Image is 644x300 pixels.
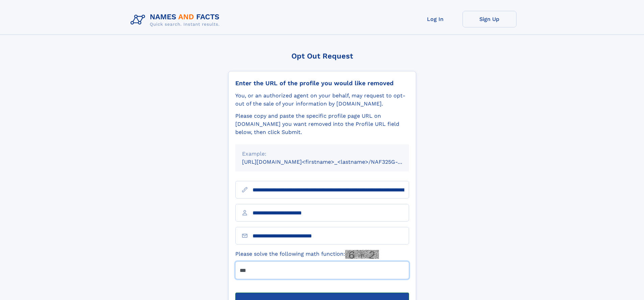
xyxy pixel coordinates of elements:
a: Sign Up [462,11,517,27]
div: Opt Out Request [228,52,416,60]
div: Please copy and paste the specific profile page URL on [DOMAIN_NAME] you want removed into the Pr... [235,112,409,136]
div: Example: [242,150,402,158]
a: Log In [408,11,462,27]
div: Enter the URL of the profile you would like removed [235,79,409,87]
img: Logo Names and Facts [128,11,225,29]
small: [URL][DOMAIN_NAME]<firstname>_<lastname>/NAF325G-xxxxxxxx [242,159,422,165]
label: Please solve the following math function: [235,250,379,259]
div: You, or an authorized agent on your behalf, may request to opt-out of the sale of your informatio... [235,92,409,108]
